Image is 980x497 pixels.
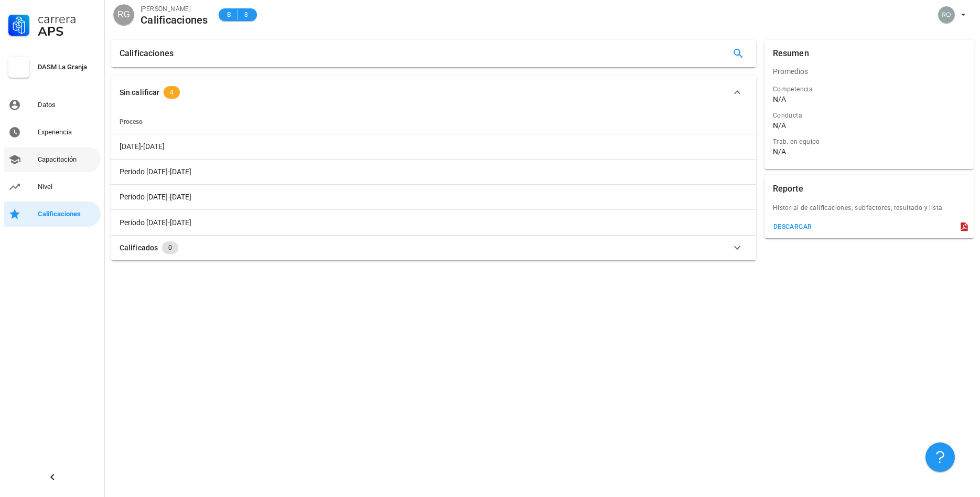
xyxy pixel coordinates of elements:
div: Promedios [764,59,974,84]
a: Calificaciones [4,202,101,227]
div: Nivel [38,183,96,191]
span: Período [DATE]-[DATE] [120,193,191,201]
button: Calificados 0 [111,235,756,260]
span: 8 [242,9,251,20]
div: Sin calificar [120,87,159,98]
div: Experiencia [38,128,96,136]
span: 4 [170,86,174,99]
span: B [225,9,233,20]
a: Capacitación [4,147,101,172]
div: avatar [113,4,134,25]
a: Datos [4,92,101,118]
div: Calificados [120,242,158,253]
div: Historial de calificaciones; subfactores, resultado y lista. [764,203,974,219]
span: Periodo [DATE]-[DATE] [120,167,191,176]
div: Carrera [38,13,96,25]
span: RG [117,4,130,25]
div: descargar [773,223,812,230]
div: Trab. en equipo [773,136,965,147]
div: N/A [773,121,786,130]
div: N/A [773,94,786,104]
div: Reporte [773,175,803,203]
div: Datos [38,101,96,109]
span: Proceso [120,118,143,125]
div: Calificaciones [120,40,174,67]
div: Capacitación [38,155,96,164]
div: Calificaciones [38,210,96,218]
div: Resumen [773,40,809,67]
div: Calificaciones [141,14,208,26]
a: Experiencia [4,120,101,145]
span: 0 [168,241,172,254]
div: APS [38,25,96,38]
div: [PERSON_NAME] [141,4,208,14]
div: DASM La Granja [38,63,96,71]
div: Competencia [773,84,965,94]
a: Nivel [4,174,101,199]
button: descargar [769,219,816,234]
th: Proceso [111,109,756,134]
span: Período [DATE]-[DATE] [120,218,191,227]
button: Sin calificar 4 [111,76,756,109]
div: N/A [773,147,786,156]
div: avatar [938,6,955,23]
span: [DATE]-[DATE] [120,142,165,151]
div: Conducta [773,110,965,121]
